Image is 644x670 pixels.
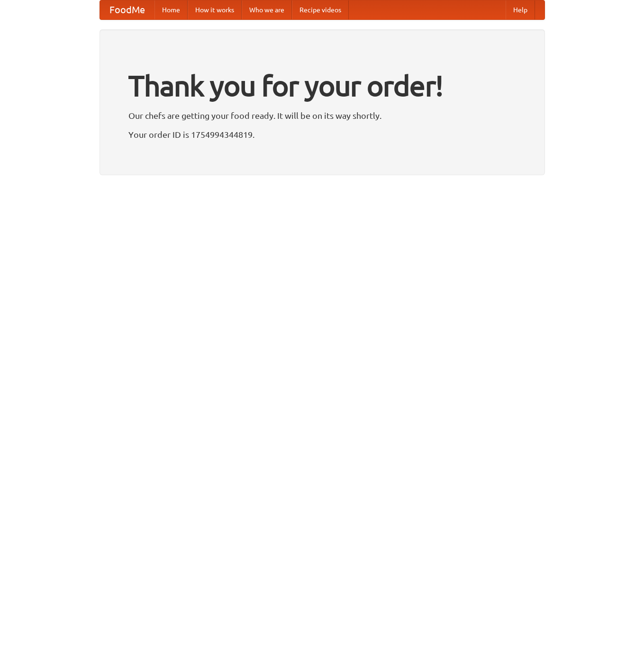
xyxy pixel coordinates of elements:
a: Recipe videos [292,0,349,19]
a: How it works [188,0,242,19]
a: Home [154,0,188,19]
p: Your order ID is 1754994344819. [128,127,516,142]
h1: Thank you for your order! [128,63,516,108]
a: Help [506,0,535,19]
a: Who we are [242,0,292,19]
p: Our chefs are getting your food ready. It will be on its way shortly. [128,108,516,123]
a: FoodMe [100,0,154,19]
